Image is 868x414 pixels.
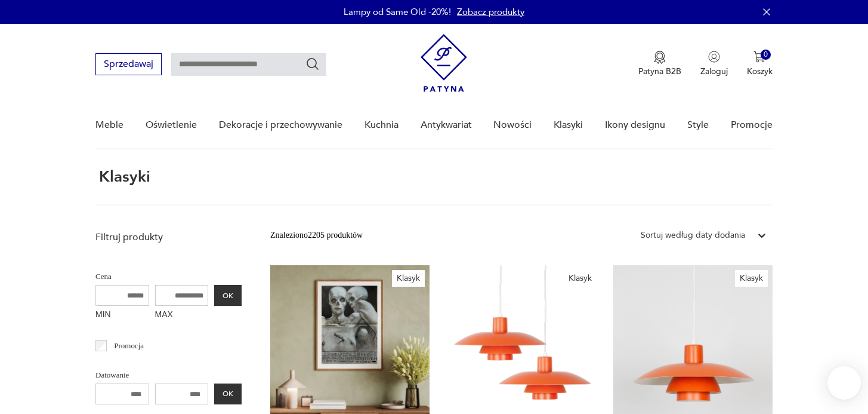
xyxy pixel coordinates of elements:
a: Oświetlenie [146,102,197,148]
a: Zobacz produkty [457,6,524,18]
a: Dekoracje i przechowywanie [219,102,342,148]
p: Lampy od Same Old -20%! [344,6,451,18]
div: Sortuj według daty dodania [641,229,745,242]
p: Zaloguj [700,66,728,77]
a: Meble [95,102,123,148]
button: Zaloguj [700,51,728,77]
a: Antykwariat [421,102,472,148]
button: 0Koszyk [747,51,773,77]
p: Filtruj produkty [95,231,242,244]
p: Promocja [114,339,144,352]
img: Patyna - sklep z meblami i dekoracjami vintage [421,34,467,92]
button: Patyna B2B [638,51,681,77]
img: Ikona koszyka [753,51,765,63]
img: Ikonka użytkownika [708,51,720,63]
p: Koszyk [747,66,773,77]
button: Sprzedawaj [95,53,162,75]
a: Ikony designu [605,102,665,148]
a: Klasyki [554,102,583,148]
img: Ikona medalu [654,51,666,64]
label: MAX [155,306,209,325]
a: Kuchnia [365,102,399,148]
button: OK [214,384,242,404]
a: Sprzedawaj [95,61,162,69]
h1: Klasyki [95,168,150,185]
a: Nowości [493,102,532,148]
div: 0 [761,50,771,60]
button: Szukaj [305,57,320,71]
a: Ikona medaluPatyna B2B [638,51,681,77]
iframe: Smartsupp widget button [827,366,861,400]
label: MIN [95,306,149,325]
p: Datowanie [95,369,242,382]
a: Promocje [731,102,773,148]
a: Style [687,102,709,148]
div: Znaleziono 2205 produktów [270,229,363,242]
p: Patyna B2B [638,66,681,77]
button: OK [214,285,242,306]
p: Cena [95,270,242,283]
